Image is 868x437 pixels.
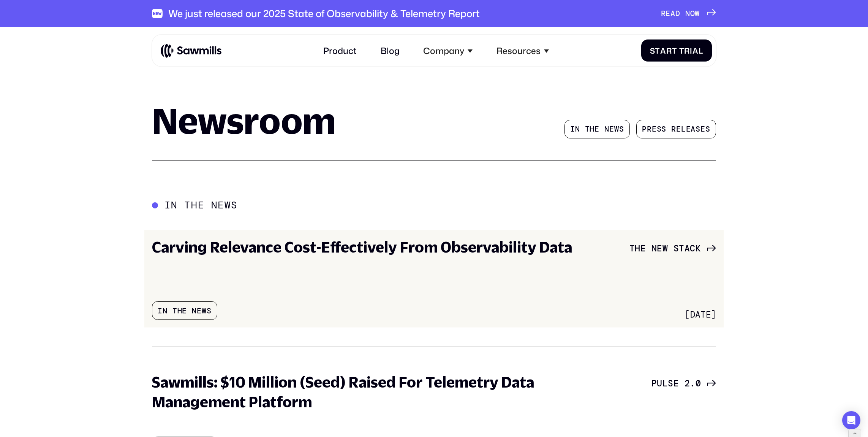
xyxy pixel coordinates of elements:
[666,46,672,55] span: r
[635,243,640,254] span: h
[490,39,556,62] div: Resources
[657,124,662,133] span: s
[661,9,716,18] a: READNOW
[679,243,684,254] span: t
[696,243,701,254] span: k
[650,46,655,55] span: S
[590,124,594,133] span: h
[685,378,690,389] span: 2
[662,243,668,254] span: w
[652,124,657,133] span: e
[679,46,685,55] span: T
[152,372,586,412] h3: Sawmills: $10 Million (Seed) Raised For Telemetry Data Management Platform
[690,243,695,254] span: c
[317,39,363,62] a: Product
[684,46,690,55] span: r
[670,9,675,18] span: A
[585,124,590,133] span: t
[685,9,690,18] span: N
[164,200,238,211] div: In the news
[674,378,679,389] span: e
[672,46,677,55] span: t
[594,124,599,133] span: e
[609,124,614,133] span: e
[614,124,619,133] span: w
[674,243,679,254] span: S
[690,9,695,18] span: O
[690,378,695,389] span: .
[685,310,716,320] div: [DATE]
[691,124,696,133] span: a
[168,8,480,19] div: We just released our 2025 State of Observability & Telemetry Report
[695,9,700,18] span: W
[636,120,716,138] a: Pressreleases
[642,124,647,133] span: P
[686,124,691,133] span: e
[657,243,662,254] span: e
[661,124,666,133] span: s
[651,378,657,389] span: P
[144,230,724,327] a: Carving Relevance Cost-Effectively From Observability DataIn the newsTheNewStack[DATE]
[842,411,860,429] div: Open Intercom Messenger
[152,301,217,320] div: In the news
[690,46,693,55] span: i
[374,39,406,62] a: Blog
[661,9,666,18] span: R
[570,124,575,133] span: I
[675,9,680,18] span: D
[423,45,464,56] div: Company
[696,124,700,133] span: s
[693,46,699,55] span: a
[696,378,701,389] span: 0
[496,45,541,56] div: Resources
[699,46,703,55] span: l
[564,120,630,138] a: Inthenews
[640,243,646,254] span: e
[660,46,666,55] span: a
[629,243,635,254] span: T
[575,124,580,133] span: n
[666,9,670,18] span: E
[681,124,686,133] span: l
[647,124,652,133] span: r
[651,243,657,254] span: N
[671,124,676,133] span: r
[604,124,609,133] span: n
[641,40,712,62] a: StartTrial
[705,124,710,133] span: s
[668,378,673,389] span: s
[676,124,681,133] span: e
[152,237,572,257] h3: Carving Relevance Cost-Effectively From Observability Data
[619,124,624,133] span: s
[662,378,668,389] span: l
[417,39,479,62] div: Company
[152,103,336,138] h1: Newsroom
[655,46,660,55] span: t
[700,124,705,133] span: e
[685,243,690,254] span: a
[657,378,662,389] span: u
